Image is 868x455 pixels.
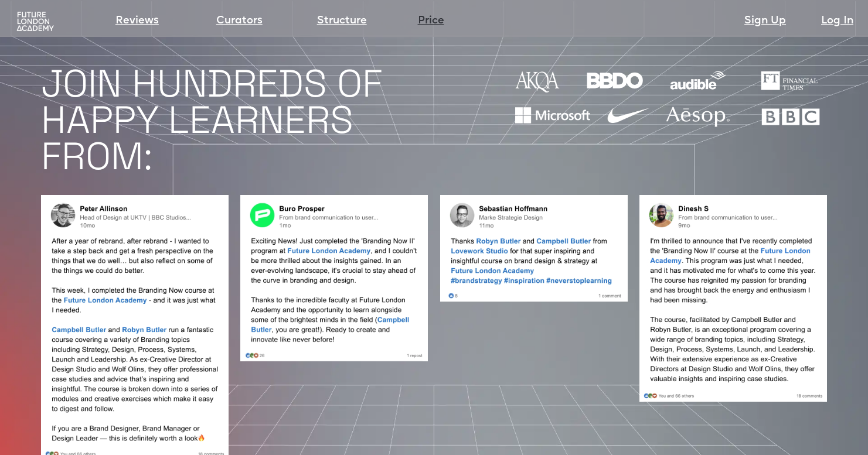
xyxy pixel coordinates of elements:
[317,13,367,29] a: Structure
[744,13,786,29] a: Sign Up
[115,13,159,29] a: Reviews
[216,13,263,29] a: Curators
[821,13,853,29] a: Log In
[41,66,474,175] h1: JOIN HUNDREDS OF HAPPY LEARNERS FROM:
[418,13,444,29] a: Price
